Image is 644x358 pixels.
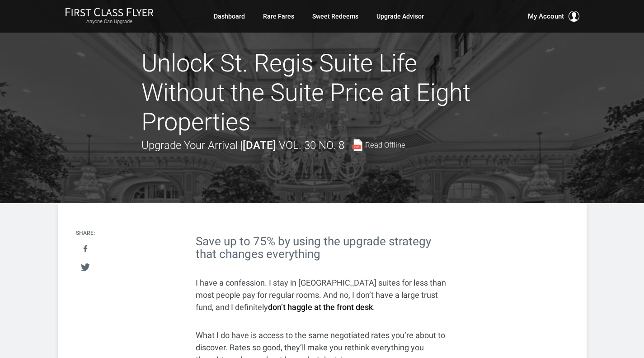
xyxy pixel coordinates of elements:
[365,141,405,149] span: Read Offline
[76,241,94,258] a: Share
[141,49,503,137] h1: Unlock St. Regis Suite Life Without the Suite Price at Eight Properties
[214,8,245,24] a: Dashboard
[263,8,294,24] a: Rare Fares
[352,139,363,151] img: pdf-file.svg
[196,235,449,261] h2: Save up to 75% by using the upgrade strategy that changes everything
[528,11,579,22] button: My Account
[141,137,405,154] div: Upgrade Your Arrival |
[268,302,373,312] strong: don’t haggle at the front desk
[65,7,154,25] a: First Class FlyerAnyone Can Upgrade
[352,139,405,151] a: Read Offline
[76,259,94,276] a: Tweet
[65,19,154,25] small: Anyone Can Upgrade
[528,11,564,22] span: My Account
[312,8,358,24] a: Sweet Redeems
[243,139,276,152] strong: [DATE]
[279,139,344,152] span: Vol. 30 No. 8
[65,7,154,17] img: First Class Flyer
[376,8,424,24] a: Upgrade Advisor
[76,230,95,236] h4: Share:
[196,277,449,313] p: I have a confession. I stay in [GEOGRAPHIC_DATA] suites for less than most people pay for regular...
